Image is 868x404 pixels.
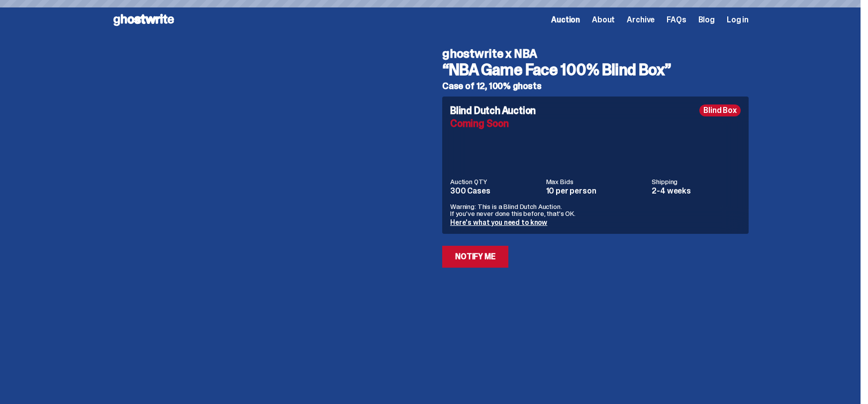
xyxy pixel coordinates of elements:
[699,104,741,116] div: Blind Box
[450,178,540,185] dt: Auction QTY
[727,16,749,24] a: Log in
[442,246,508,268] a: Notify Me
[546,187,646,195] dd: 10 per person
[450,118,741,128] div: Coming Soon
[450,203,741,217] p: Warning: This is a Blind Dutch Auction. If you’ve never done this before, that’s OK.
[592,16,615,24] a: About
[546,178,646,185] dt: Max Bids
[450,105,536,115] h4: Blind Dutch Auction
[450,187,540,195] dd: 300 Cases
[698,16,715,24] a: Blog
[627,16,655,24] a: Archive
[442,62,749,78] h3: “NBA Game Face 100% Blind Box”
[551,16,580,24] a: Auction
[667,16,686,24] a: FAQs
[652,178,741,185] dt: Shipping
[442,48,749,60] h4: ghostwrite x NBA
[652,187,741,195] dd: 2-4 weeks
[442,82,749,91] h5: Case of 12, 100% ghosts
[450,218,547,227] a: Here's what you need to know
